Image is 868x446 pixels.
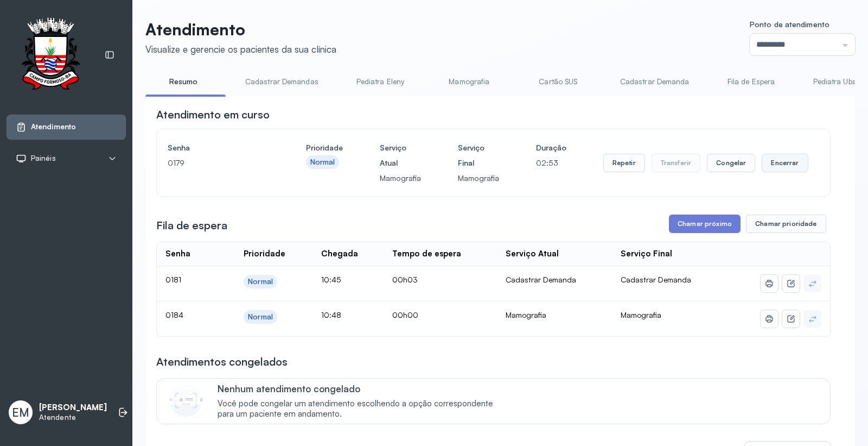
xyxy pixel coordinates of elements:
[39,413,107,422] p: Atendente
[506,310,603,320] div: Mamografia
[165,275,181,284] span: 0181
[621,275,691,284] span: Cadastrar Demanda
[431,73,507,91] a: Mamografia
[145,43,336,55] div: Visualize e gerencie os pacientes da sua clínica
[31,154,56,163] span: Painéis
[380,171,421,186] p: Mamografia
[458,171,499,186] p: Mamografia
[244,249,285,259] div: Prioridade
[603,154,645,172] button: Repetir
[506,275,603,285] div: Cadastrar Demanda
[520,73,596,91] a: Cartão SUS
[321,275,341,284] span: 10:45
[762,154,808,172] button: Encerrar
[156,107,270,122] h3: Atendimento em curso
[168,140,269,155] h4: Senha
[750,20,829,29] span: Ponto de atendimento
[218,399,505,419] span: Você pode congelar um atendimento escolhendo a opção correspondente para um paciente em andamento.
[321,310,341,319] span: 10:48
[248,312,273,322] div: Normal
[392,275,418,284] span: 00h03
[342,73,418,91] a: Pediatra Eleny
[458,140,499,171] h4: Serviço Final
[248,277,273,286] div: Normal
[536,140,566,155] h4: Duração
[380,140,421,171] h4: Serviço Atual
[16,122,117,133] a: Atendimento
[218,383,505,394] p: Nenhum atendimento congelado
[165,249,190,259] div: Senha
[506,249,559,259] div: Serviço Atual
[321,249,358,259] div: Chegada
[156,354,288,369] h3: Atendimentos congelados
[707,154,755,172] button: Congelar
[234,73,329,91] a: Cadastrar Demandas
[713,73,789,91] a: Fila de Espera
[165,310,183,319] span: 0184
[746,215,826,233] button: Chamar prioridade
[669,215,741,233] button: Chamar próximo
[145,20,336,39] p: Atendimento
[536,155,566,171] p: 02:53
[168,155,269,171] p: 0179
[11,17,90,93] img: Logotipo do estabelecimento
[156,218,227,233] h3: Fila de espera
[609,73,700,91] a: Cadastrar Demanda
[31,122,76,131] span: Atendimento
[621,249,672,259] div: Serviço Final
[170,384,202,417] img: Imagem de CalloutCard
[145,73,221,91] a: Resumo
[310,158,335,167] div: Normal
[621,310,661,319] span: Mamografia
[392,310,418,319] span: 00h00
[39,403,107,413] p: [PERSON_NAME]
[652,154,701,172] button: Transferir
[392,249,461,259] div: Tempo de espera
[306,140,343,155] h4: Prioridade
